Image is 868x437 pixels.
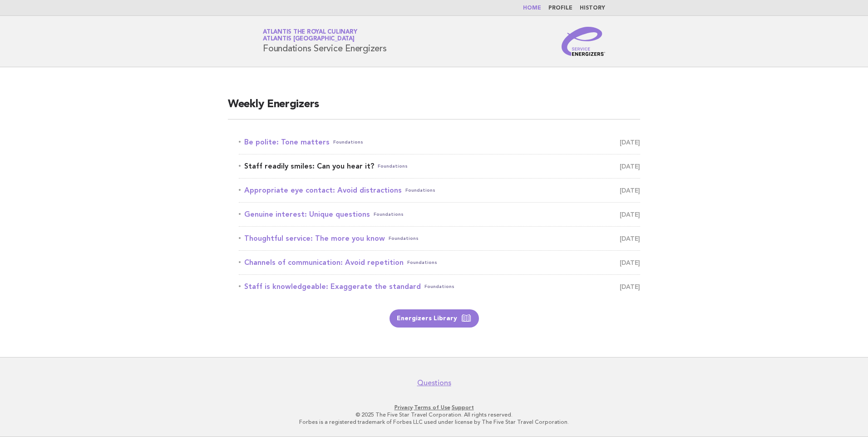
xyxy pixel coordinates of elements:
[228,97,640,119] h2: Weekly Energizers
[239,232,640,245] a: Thoughtful service: The more you knowFoundations [DATE]
[580,5,605,11] a: History
[620,160,640,173] span: [DATE]
[263,30,387,53] h1: Foundations Service Energizers
[407,256,437,269] span: Foundations
[239,136,640,149] a: Be polite: Tone mattersFoundations [DATE]
[395,404,413,411] a: Privacy
[620,232,640,245] span: [DATE]
[452,404,474,411] a: Support
[390,309,479,328] a: Energizers Library
[263,29,357,42] a: Atlantis the Royal CulinaryAtlantis [GEOGRAPHIC_DATA]
[620,280,640,293] span: [DATE]
[156,404,712,411] p: · ·
[156,411,712,418] p: © 2025 The Five Star Travel Corporation. All rights reserved.
[239,280,640,293] a: Staff is knowledgeable: Exaggerate the standardFoundations [DATE]
[562,27,605,56] img: Service Energizers
[239,184,640,197] a: Appropriate eye contact: Avoid distractionsFoundations [DATE]
[378,160,408,173] span: Foundations
[239,160,640,173] a: Staff readily smiles: Can you hear it?Foundations [DATE]
[620,208,640,221] span: [DATE]
[239,256,640,269] a: Channels of communication: Avoid repetitionFoundations [DATE]
[156,418,712,426] p: Forbes is a registered trademark of Forbes LLC used under license by The Five Star Travel Corpora...
[620,136,640,149] span: [DATE]
[523,5,541,11] a: Home
[424,280,454,293] span: Foundations
[405,184,435,197] span: Foundations
[263,36,355,42] span: Atlantis [GEOGRAPHIC_DATA]
[389,232,419,245] span: Foundations
[374,208,404,221] span: Foundations
[333,136,363,149] span: Foundations
[548,5,572,11] a: Profile
[417,378,451,387] a: Questions
[239,208,640,221] a: Genuine interest: Unique questionsFoundations [DATE]
[414,404,450,411] a: Terms of Use
[620,256,640,269] span: [DATE]
[620,184,640,197] span: [DATE]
